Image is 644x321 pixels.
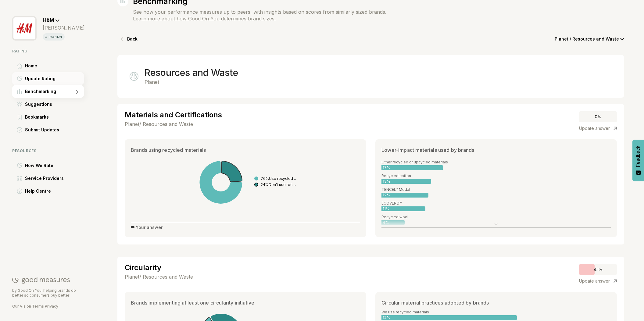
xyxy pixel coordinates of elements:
[617,294,638,315] iframe: Website support platform help button
[12,59,85,72] a: HomeHome
[12,148,85,153] div: Resources
[12,304,84,309] div: · ·
[25,187,51,195] span: Help Centre
[145,78,238,86] div: Planet
[12,185,85,198] a: Help CentreHelp Centre
[48,34,63,39] p: fashion
[12,85,85,98] a: BenchmarkingBenchmarking
[125,264,193,271] div: Circularity
[117,104,624,244] a: Materials and CertificationsPlanet/ Resources and Waste0%Update answerExternal LinkBrands using r...
[381,187,611,191] div: TENCEL™ Modal
[117,34,127,44] img: Back
[25,126,59,134] span: Submit Updates
[381,179,431,184] div: 13 %
[131,147,206,154] p: Brands using recycled materials
[32,304,44,309] a: Terms
[12,159,85,172] a: How We RateHow We Rate
[632,140,644,181] button: Feedback - Show survey
[125,120,222,128] div: Planet / Resources and Waste
[130,72,138,81] img: Planet
[17,102,22,107] img: Suggestions
[25,113,49,121] span: Bookmarks
[12,98,85,111] a: SuggestionsSuggestions
[131,225,163,230] div: Your answer
[555,35,619,43] p: Planet / Resources and Waste
[12,172,85,185] a: Service ProvidersService Providers
[18,115,22,120] img: Bookmarks
[25,62,37,70] span: Home
[381,165,443,170] div: 17 %
[579,264,617,275] div: 41%
[381,215,611,219] div: Recycled wool
[133,8,386,16] h4: See how your performance measures up to peers, with insights based on scores from similarly sized...
[25,162,53,169] span: How We Rate
[125,273,193,280] div: Planet / Resources and Waste
[17,127,22,133] img: Submit Updates
[12,49,85,53] div: Rating
[381,299,489,306] p: Circular material practices adopted by brands
[43,25,85,31] div: [PERSON_NAME]
[17,188,23,194] img: Help Centre
[381,147,474,154] p: Lower-impact materials used by brands
[127,35,138,43] p: Back
[381,201,611,205] div: ECOVERO™
[12,304,31,309] a: Our Vision
[12,276,70,284] img: Good On You
[133,16,386,22] a: Learn more about how Good On You determines brand sizes.
[17,63,22,69] img: Home
[381,174,611,178] div: Recycled cotton
[579,111,617,122] div: 0%
[131,299,254,306] p: Brands implementing at least one circularity initiative
[579,277,617,285] div: Update answer
[381,206,425,211] div: 11 %
[25,75,55,82] span: Update Rating
[381,310,611,314] div: We use recycled materials
[261,182,297,187] span: 24 % Don't use recycled materials
[45,304,58,309] a: Privacy
[17,163,23,168] img: How We Rate
[614,127,617,130] img: External Link
[44,34,48,39] img: vertical icon
[43,17,54,23] span: H&M
[17,176,22,181] img: Service Providers
[12,123,85,136] a: Submit UpdatesSubmit Updates
[17,76,23,81] img: Update Rating
[145,67,238,78] div: Resources and Waste
[381,193,428,198] div: 12 %
[261,176,297,181] span: 76 % Use recycled materials
[381,315,517,320] div: 12 %
[579,125,617,132] div: Update answer
[17,89,22,94] img: Benchmarking
[381,220,405,225] div: 4 %
[12,288,84,298] p: by Good On You, helping brands do better so consumers buy better
[381,160,611,164] div: Other recycled or upcycled materials
[12,111,85,123] a: BookmarksBookmarks
[125,111,222,119] div: Materials and Certifications
[614,279,617,283] img: External Link
[25,101,52,108] span: Suggestions
[635,146,641,167] span: Feedback
[25,88,56,95] span: Benchmarking
[12,72,85,85] a: Update RatingUpdate Rating
[25,175,64,182] span: Service Providers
